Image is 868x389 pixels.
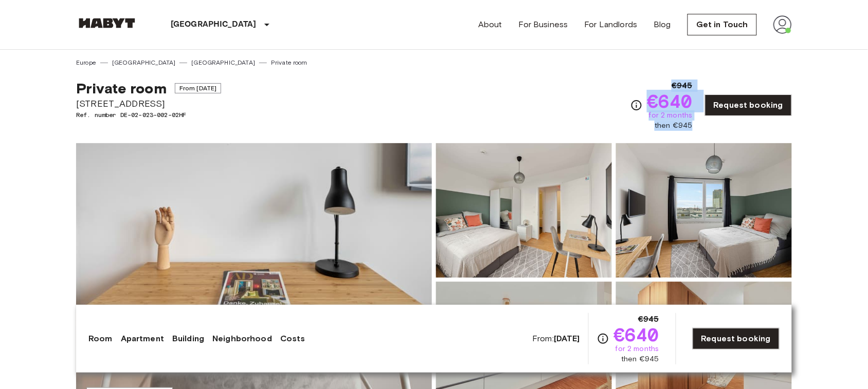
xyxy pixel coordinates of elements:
span: Private room [76,80,167,97]
a: Apartment [121,333,164,345]
a: Neighborhood [212,333,272,345]
span: From: [532,333,580,344]
a: Request booking [705,94,792,116]
img: avatar [773,15,792,34]
a: Europe [76,58,96,67]
p: [GEOGRAPHIC_DATA] [171,18,257,31]
svg: Check cost overview for full price breakdown. Please note that discounts apply to new joiners onl... [597,333,609,345]
span: €640 [613,325,659,344]
svg: Check cost overview for full price breakdown. Please note that discounts apply to new joiners onl... [630,99,643,111]
img: Habyt [76,18,138,28]
span: then €945 [621,354,659,364]
span: €640 [647,92,693,110]
a: Costs [280,333,305,345]
a: Private room [271,58,308,67]
a: About [478,18,502,31]
img: Picture of unit DE-02-023-002-02HF [616,143,792,278]
a: For Landlords [585,18,638,31]
span: From [DATE] [175,83,222,93]
b: [DATE] [554,334,580,343]
span: for 2 months [649,110,693,121]
a: Blog [654,18,672,31]
span: then €945 [655,121,692,131]
a: Get in Touch [688,14,757,35]
span: €945 [672,80,693,92]
img: Picture of unit DE-02-023-002-02HF [436,143,612,278]
span: €945 [638,313,659,325]
a: [GEOGRAPHIC_DATA] [191,58,255,67]
a: [GEOGRAPHIC_DATA] [112,58,176,67]
span: Ref. number DE-02-023-002-02HF [76,110,221,120]
span: for 2 months [616,344,659,354]
a: Building [172,333,204,345]
a: Request booking [693,328,780,349]
a: Room [88,333,113,345]
a: For Business [519,18,568,31]
span: [STREET_ADDRESS] [76,97,221,110]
